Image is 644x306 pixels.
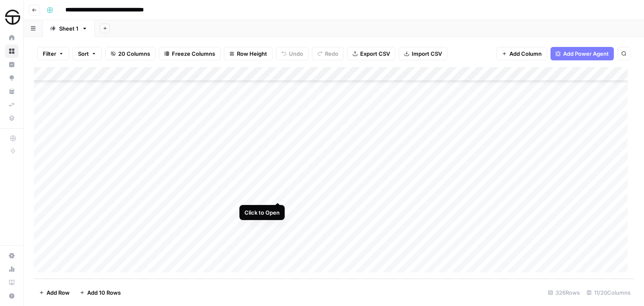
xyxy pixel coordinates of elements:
[563,49,609,58] span: Add Power Agent
[399,47,447,60] button: Import CSV
[5,10,20,25] img: SimpleTire Logo
[105,47,156,60] button: 20 Columns
[5,44,18,58] a: Browse
[59,24,78,33] div: Sheet 1
[5,249,18,262] a: Settings
[237,49,267,58] span: Row Height
[289,49,303,58] span: Undo
[5,98,18,112] a: Syncs
[551,47,614,60] button: Add Power Agent
[5,58,18,71] a: Insights
[244,208,280,217] div: Click to Open
[325,49,338,58] span: Redo
[5,85,18,98] a: Your Data
[47,288,70,297] span: Add Row
[34,286,75,299] button: Add Row
[360,49,390,58] span: Export CSV
[5,262,18,276] a: Usage
[583,286,634,299] div: 11/20 Columns
[224,47,273,60] button: Row Height
[78,49,89,58] span: Sort
[118,49,150,58] span: 20 Columns
[5,71,18,85] a: Opportunities
[5,7,18,28] button: Workspace: SimpleTire
[159,47,221,60] button: Freeze Columns
[5,112,18,125] a: Data Library
[412,49,442,58] span: Import CSV
[43,20,95,37] a: Sheet 1
[5,31,18,44] a: Home
[496,47,547,60] button: Add Column
[172,49,215,58] span: Freeze Columns
[276,47,309,60] button: Undo
[347,47,395,60] button: Export CSV
[43,49,56,58] span: Filter
[75,286,126,299] button: Add 10 Rows
[312,47,344,60] button: Redo
[509,49,542,58] span: Add Column
[5,276,18,289] a: Learning Hub
[73,47,102,60] button: Sort
[5,289,18,303] button: Help + Support
[87,288,121,297] span: Add 10 Rows
[545,286,583,299] div: 326 Rows
[37,47,69,60] button: Filter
